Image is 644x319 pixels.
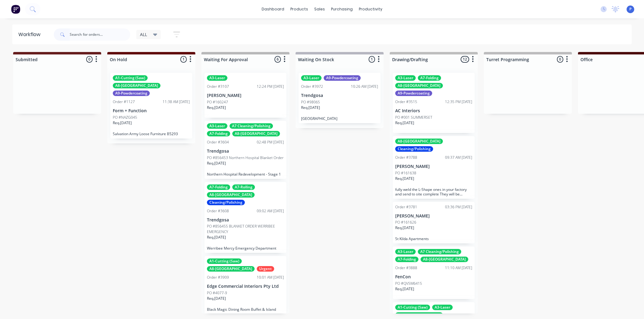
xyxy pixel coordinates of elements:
[204,121,286,179] div: A3-LaserA7 Cleaning/PolishingA7-FoldingA8-[GEOGRAPHIC_DATA]Order #360402:48 PM [DATE]TrendgosaPO ...
[207,184,230,190] div: A7-Folding
[207,217,284,223] p: Trendgosa
[113,99,135,105] div: Order #1127
[301,105,320,110] p: Req. [DATE]
[395,187,472,196] p: fully weld the L-Shape ones in your factory and send to site complete They will be craned up as 1...
[204,182,286,253] div: A7-FoldingA7-RollingA8-[GEOGRAPHIC_DATA]Cleaning/PolishingOrder #360809:02 AM [DATE]TrendgosaPO #...
[70,28,130,41] input: Search for orders...
[207,155,284,161] p: PO #856453 Northern Hospital Blanket Order
[207,290,227,296] p: PO #4077-9
[395,305,430,310] div: A1-Cutting (Saw)
[351,84,378,89] div: 10:26 AM [DATE]
[393,247,475,299] div: A3-LaserA7 Cleaning/PolishingA7-FoldingA8-[GEOGRAPHIC_DATA]Order #388811:10 AM [DATE]FenConPO #QV...
[395,155,417,160] div: Order #3788
[395,170,416,176] p: PO #161638
[395,139,443,144] div: A8-[GEOGRAPHIC_DATA]
[204,256,286,314] div: A1-Cutting (Saw)A8-[GEOGRAPHIC_DATA]UrgentOrder #390910:01 AM [DATE]Edge Commercial Interiors Pty...
[395,120,414,126] p: Req. [DATE]
[207,99,228,105] p: PO #160247
[207,149,284,154] p: Trendgosa
[301,84,323,89] div: Order #3972
[395,213,472,219] p: [PERSON_NAME]
[207,84,229,89] div: Order #3107
[421,257,468,262] div: A8-[GEOGRAPHIC_DATA]
[395,75,416,81] div: A3-Laser
[395,176,414,181] p: Req. [DATE]
[207,275,229,280] div: Order #3909
[301,99,320,105] p: PO #98065
[395,274,472,280] p: FenCon
[393,136,475,199] div: A8-[GEOGRAPHIC_DATA]Cleaning/PolishingOrder #378809:37 AM [DATE][PERSON_NAME]PO #161638Req.[DATE]...
[324,75,361,81] div: A9-Powdercoating
[207,131,230,136] div: A7-Folding
[207,296,226,301] p: Req. [DATE]
[395,115,432,120] p: PO #001 SUMMERSET
[395,204,417,210] div: Order #3781
[395,225,414,231] p: Req. [DATE]
[113,83,160,88] div: A8-[GEOGRAPHIC_DATA]
[395,83,443,88] div: A8-[GEOGRAPHIC_DATA]
[207,75,227,81] div: A3-Laser
[257,84,284,89] div: 12:24 PM [DATE]
[207,200,245,205] div: Cleaning/Polishing
[207,161,226,166] p: Req. [DATE]
[395,220,416,225] p: PO #161626
[259,5,287,14] a: dashboard
[204,73,286,118] div: A3-LaserOrder #310712:24 PM [DATE][PERSON_NAME]PO #160247Req.[DATE]
[311,5,328,14] div: sales
[257,275,284,280] div: 10:01 AM [DATE]
[257,208,284,214] div: 09:02 AM [DATE]
[432,305,453,310] div: A3-Laser
[395,257,418,262] div: A7-Folding
[395,236,472,241] p: St Kilda Apartments
[299,73,381,123] div: A3-LaserA9-PowdercoatingOrder #397210:26 AM [DATE]TrendgosaPO #98065Req.[DATE][GEOGRAPHIC_DATA]
[207,246,284,250] p: Werribee Mercy Emergency Department
[113,120,132,126] p: Req. [DATE]
[395,146,433,152] div: Cleaning/Polishing
[257,266,274,272] div: Urgent
[113,91,150,96] div: A9-Powdercoating
[395,286,414,292] p: Req. [DATE]
[287,5,311,14] div: products
[113,75,148,81] div: A1-Cutting (Saw)
[207,235,226,240] p: Req. [DATE]
[328,5,356,14] div: purchasing
[230,123,273,129] div: A7 Cleaning/Polishing
[207,123,227,129] div: A3-Laser
[301,116,378,121] p: [GEOGRAPHIC_DATA]
[11,5,20,14] img: Factory
[207,172,284,176] p: Northern Hospital Redevelopment - Stage 1
[395,312,443,318] div: A8-[GEOGRAPHIC_DATA]
[207,266,255,272] div: A8-[GEOGRAPHIC_DATA]
[356,5,385,14] div: productivity
[207,105,226,110] p: Req. [DATE]
[393,202,475,244] div: Order #378103:36 PM [DATE][PERSON_NAME]PO #161626Req.[DATE]St Kilda Apartments
[418,249,461,254] div: A7 Cleaning/Polishing
[163,99,190,105] div: 11:38 AM [DATE]
[445,99,472,105] div: 12:35 PM [DATE]
[629,6,631,12] span: P
[207,139,229,145] div: Order #3604
[257,139,284,145] div: 02:48 PM [DATE]
[395,281,422,286] p: PO #QVSM6415
[18,31,43,38] div: Workflow
[113,108,190,113] p: Form + Function
[395,265,417,271] div: Order #3888
[301,93,378,98] p: Trendgosa
[445,265,472,271] div: 11:10 AM [DATE]
[395,91,432,96] div: A9-Powdercoating
[232,131,280,136] div: A8-[GEOGRAPHIC_DATA]
[232,184,255,190] div: A7-Rolling
[418,75,441,81] div: A7-Folding
[395,108,472,113] p: AC Interiors
[113,132,190,136] p: Salvation Army Loose Furniture B5293
[207,93,284,98] p: [PERSON_NAME]
[113,115,137,120] p: PO #NAZG045
[395,99,417,105] div: Order #3515
[395,249,416,254] div: A3-Laser
[207,258,242,264] div: A1-Cutting (Saw)
[110,73,192,139] div: A1-Cutting (Saw)A8-[GEOGRAPHIC_DATA]A9-PowdercoatingOrder #112711:38 AM [DATE]Form + FunctionPO #...
[301,75,322,81] div: A3-Laser
[445,155,472,160] div: 09:37 AM [DATE]
[207,307,284,312] p: Black Magic Dining Room Buffet & Island
[445,204,472,210] div: 03:36 PM [DATE]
